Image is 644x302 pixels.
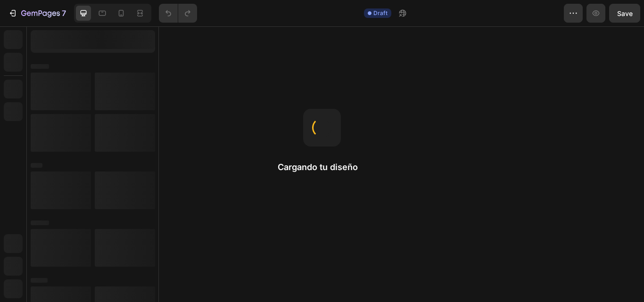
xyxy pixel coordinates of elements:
[278,162,358,172] font: Cargando tu diseño
[159,4,197,23] div: Undo/Redo
[617,9,633,17] span: Save
[4,4,70,23] button: 7
[62,8,66,19] p: 7
[373,9,388,17] span: Draft
[609,4,640,23] button: Save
